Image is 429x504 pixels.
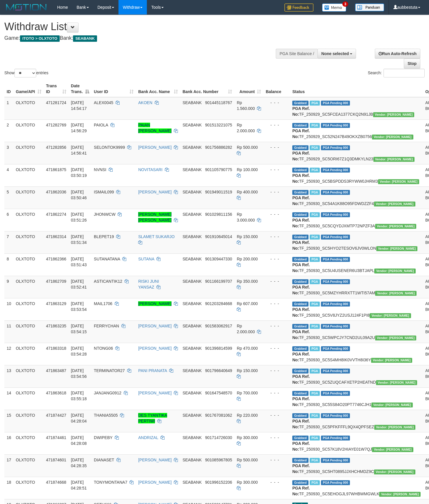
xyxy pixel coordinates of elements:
td: 11 [4,320,14,343]
a: NOVITASARI [138,167,163,172]
span: [DATE] 03:54:15 [71,324,87,334]
span: Copy 901166199707 to clipboard [205,279,232,284]
span: Marked by aubdony [310,391,320,396]
td: TF_250930_SC5BSPDDS3RYWW0JHRM3 [290,164,423,186]
div: - - - [266,301,288,307]
span: THANIA5505 [94,413,118,418]
span: PGA Pending [321,235,350,240]
span: JANJANG0912 [94,391,121,395]
img: panduan.png [355,3,384,11]
div: PGA Site Balance / [276,49,317,59]
span: PAIOLA [94,123,108,127]
span: Vendor URL: https://secure5.1velocity.biz [371,403,413,407]
span: FERRYCHAN [94,324,119,328]
a: ANDRIZAL [138,435,158,440]
span: SEABANK [182,167,202,172]
span: Grabbed [292,391,308,396]
span: SEABANK [182,458,202,462]
span: PGA Pending [321,257,350,262]
a: RISKI JUNI YANSAZ [138,279,159,289]
span: [DATE] 03:50:46 [71,190,87,200]
th: Bank Acc. Number: activate to sort column ascending [180,81,234,97]
span: Copy 901647548570 to clipboard [205,391,232,395]
a: Stop [404,59,420,68]
div: - - - [266,278,288,284]
span: SEABANK [182,234,202,239]
b: PGA Ref. No: [292,396,310,407]
img: Feedback.jpg [284,3,313,12]
span: SELONTOK9999 [94,145,125,150]
span: Marked by aubdony [310,413,320,418]
span: 471862366 [46,257,66,261]
td: TF_250930_SC54A1K88O95FDWDZZF4 [290,186,423,209]
span: [DATE] 03:51:26 [71,212,87,222]
span: Vendor URL: https://secure5.1velocity.biz [372,447,413,452]
span: DWIPEBY [94,435,112,440]
a: [PERSON_NAME] [138,458,171,462]
span: 471874461 [46,435,66,440]
b: PGA Ref. No: [292,195,310,206]
span: Rp 470.000 [237,346,258,351]
span: Copy 901396814599 to clipboard [205,346,232,351]
span: Rp 500.000 [237,145,258,150]
span: SEABANK [182,346,202,351]
span: Marked by aubdony [310,279,320,284]
h4: Game: Bank: [4,35,280,41]
span: [DATE] 03:53:54 [71,301,87,312]
div: - - - [266,211,288,217]
span: 471874427 [46,413,66,418]
span: NTONG06 [94,346,113,351]
th: Date Trans.: activate to sort column descending [69,81,92,97]
th: Bank Acc. Name: activate to sort column ascending [136,81,180,97]
b: PGA Ref. No: [292,463,310,474]
span: Grabbed [292,436,308,440]
span: TERMINATOR27 [94,368,125,373]
span: PGA Pending [321,212,350,217]
td: OLXTOTO [14,209,44,231]
span: Vendor URL: https://secure5.1velocity.biz [375,224,417,229]
span: Grabbed [292,101,308,106]
span: Vendor URL: https://secure5.1velocity.biz [370,313,411,318]
b: PGA Ref. No: [292,128,310,139]
span: Rp 220.000 [237,413,258,418]
td: 5 [4,186,14,209]
span: Rp 350.000 [237,279,258,284]
span: Rp 100.000 [237,167,258,172]
span: Copy 901029811156 to clipboard [205,212,232,217]
td: OLXTOTO [14,387,44,410]
td: TF_250930_SC5S4MH8IK0VVTH8I36Y [290,343,423,365]
span: Rp 1.560.000 [237,100,255,111]
td: 6 [4,209,14,231]
b: PGA Ref. No: [292,173,310,184]
span: 471863318 [46,346,66,351]
span: Marked by aubdony [310,458,320,463]
span: SEABANK [182,190,202,194]
span: PGA Pending [321,391,350,396]
a: [PERSON_NAME] [138,145,171,150]
span: Copy 901309447330 to clipboard [205,257,232,261]
span: Copy 901949011519 to clipboard [205,190,232,194]
span: ALEX0045 [94,100,113,105]
td: OLXTOTO [14,454,44,477]
span: SEABANK [182,100,202,105]
b: PGA Ref. No: [292,151,310,161]
b: PGA Ref. No: [292,106,310,117]
span: SUTANATANA [94,257,120,261]
span: [DATE] 03:51:34 [71,234,87,245]
td: TF_250930_SC5U4USENER6U3BTJAPL [290,253,423,276]
span: Rp 2.000.000 [237,123,255,133]
select: Showentries [14,69,36,77]
span: Copy 901796640649 to clipboard [205,368,232,373]
a: SLAMET SUKARJO [138,234,175,239]
span: Marked by aubdony [310,212,320,217]
span: PGA Pending [321,302,350,307]
td: TF_250930_SC55S84O20PT7746CJH1 [290,387,423,410]
span: Rp 500.000 [237,458,258,462]
span: SEABANK [182,413,202,418]
div: - - - [266,234,288,240]
span: 471863618 [46,391,66,395]
td: 2 [4,119,14,142]
span: Rp 400.000 [237,190,258,194]
td: TF_250929_SC5ORI67Z1Q3DMKYLN23 [290,142,423,164]
span: Vendor URL: https://secure5.1velocity.biz [374,425,416,430]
